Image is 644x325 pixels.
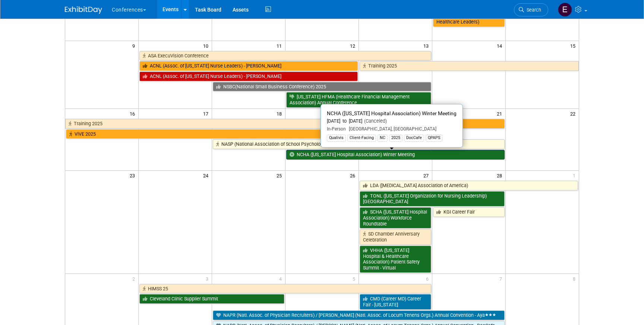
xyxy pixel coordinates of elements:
[572,274,579,283] span: 8
[132,41,138,50] span: 9
[65,6,102,14] img: ExhibitDay
[423,171,432,180] span: 27
[349,171,359,180] span: 26
[360,191,505,206] a: TONL ([US_STATE] Organization for Nursing Leadership) [GEOGRAPHIC_DATA]
[202,109,212,118] span: 17
[132,274,138,283] span: 2
[572,171,579,180] span: 1
[327,135,346,141] div: Qualivis
[129,109,138,118] span: 16
[286,92,431,107] a: [US_STATE] HFMA (Healthcare Financial Management Association) Annual Conference
[433,119,505,129] a: SFONL
[65,119,358,129] a: Training 2025
[346,126,436,132] span: [GEOGRAPHIC_DATA], [GEOGRAPHIC_DATA]
[360,207,431,228] a: SCHA ([US_STATE] Hospital Association) Workforce Roundtable
[276,109,285,118] span: 18
[276,171,285,180] span: 25
[205,274,212,283] span: 3
[362,118,387,124] span: (Canceled)
[496,171,505,180] span: 28
[389,135,402,141] div: 2025
[66,129,358,139] a: ViVE 2025
[423,41,432,50] span: 13
[360,294,431,309] a: CMD (Career MD) Career Fair - [US_STATE]
[425,274,432,283] span: 6
[404,135,424,141] div: DocCafe
[278,274,285,283] span: 4
[569,41,579,50] span: 15
[286,150,505,160] a: NCHA ([US_STATE] Hospital Association) Winter Meeting
[514,3,548,16] a: Search
[499,274,505,283] span: 7
[139,61,358,71] a: ACNL (Assoc. of [US_STATE] Nurse Leaders) - [PERSON_NAME]
[426,135,442,141] div: QPAPS
[524,7,541,13] span: Search
[213,82,431,92] a: NSBC(National Small Business Conference) 2025
[569,109,579,118] span: 22
[433,207,505,217] a: KGI Career Fair
[327,118,457,124] div: [DATE] to [DATE]
[349,41,359,50] span: 12
[378,135,388,141] div: NC
[139,294,284,304] a: Cleveland Clinic Supplier Summit
[360,61,579,71] a: Training 2025
[327,126,346,132] span: In-Person
[496,41,505,50] span: 14
[202,171,212,180] span: 24
[352,274,359,283] span: 5
[496,109,505,118] span: 21
[360,181,578,190] a: LDA ([MEDICAL_DATA] Association of America)
[276,41,285,50] span: 11
[139,51,431,61] a: ASA ExecuVision Conference
[139,284,431,294] a: HIMSS 25
[139,72,358,81] a: ACNL (Assoc. of [US_STATE] Nurse Leaders) - [PERSON_NAME]
[360,246,431,273] a: VHHA ([US_STATE] Hospital & Healthcare Association) Patient Safety Summit - Virtual
[347,135,376,141] div: Client-Facing
[213,139,504,149] a: NASP (National Association of School Psychologists) Annual Convention
[360,229,431,244] a: SD Chamber Anniversary Celebration
[213,310,504,320] a: NAPR (Natl. Assoc. of Physician Recruiters) / [PERSON_NAME] (Natl. Assoc. of Locum Tenens Orgs.) ...
[558,3,572,17] img: Erin Anderson
[202,41,212,50] span: 10
[327,110,457,116] span: NCHA ([US_STATE] Hospital Association) Winter Meeting
[129,171,138,180] span: 23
